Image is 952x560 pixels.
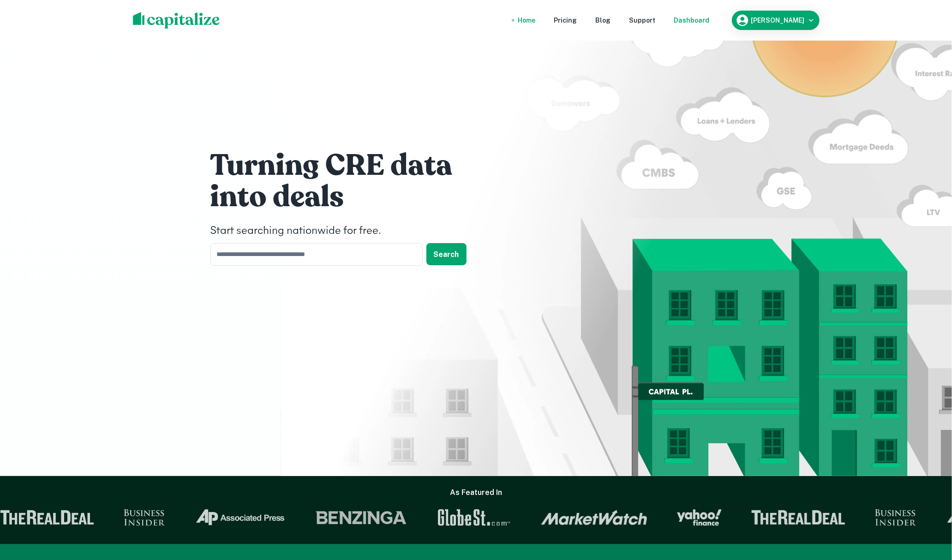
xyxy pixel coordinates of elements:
img: capitalize-logo.png [133,12,220,29]
h4: Start searching nationwide for free. [210,223,487,239]
img: GlobeSt [435,509,509,526]
img: Benzinga [313,509,406,526]
button: [PERSON_NAME] [732,11,820,30]
a: Dashboard [674,15,710,25]
a: Support [629,15,656,25]
img: Associated Press [193,509,284,526]
a: Home [518,15,536,25]
h6: [PERSON_NAME] [751,17,805,24]
a: Pricing [554,15,577,25]
img: Business Insider [873,509,915,526]
h1: into deals [210,179,487,215]
img: The Real Deal [749,510,844,525]
img: Market Watch [539,510,646,525]
h1: Turning CRE data [210,147,487,184]
img: Business Insider [122,509,163,526]
img: Yahoo Finance [675,509,720,526]
button: Search [426,243,467,265]
iframe: Chat Widget [906,486,952,530]
h6: As Featured In [450,487,502,498]
a: Blog [596,15,611,25]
